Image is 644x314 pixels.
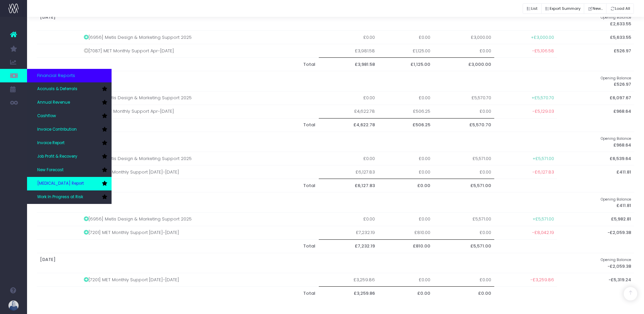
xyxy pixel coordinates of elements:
[81,105,319,118] td: [7087] MET Monthly Support Apr-[DATE]
[319,212,378,226] td: £0.00
[557,165,634,179] th: £411.81
[27,177,112,190] a: [MEDICAL_DATA] Report
[37,72,75,79] span: Financial Reports
[27,96,112,109] a: Annual Revenue
[81,179,319,192] th: Total
[37,253,557,273] th: [DATE]
[557,10,634,31] th: £2,633.55
[557,132,634,152] th: £968.64
[532,48,554,54] span: -£5,106.58
[433,287,494,300] th: £0.00
[433,44,494,58] td: £0.00
[37,194,83,200] span: Work In Progress at Risk
[37,192,557,213] th: [DATE]
[378,165,433,179] td: £0.00
[532,169,554,176] span: -£6,127.83
[532,108,554,115] span: -£5,129.03
[81,118,319,132] th: Total
[378,179,433,192] th: £0.00
[319,226,378,239] td: £7,232.19
[557,44,634,58] th: £526.97
[557,91,634,105] th: £6,097.67
[557,152,634,165] th: £6,539.64
[37,113,56,119] span: Cashflow
[81,58,319,71] th: Total
[37,100,70,106] span: Annual Revenue
[81,273,319,287] td: [7201] MET Monthly Support [DATE]-[DATE]
[319,165,378,179] td: £6,127.83
[541,3,585,14] button: Export Summary
[81,239,319,253] th: Total
[433,31,494,44] td: £3,000.00
[532,229,554,236] span: -£8,042.19
[531,95,554,101] span: +£5,570.70
[37,10,557,31] th: [DATE]
[557,192,634,213] th: £411.81
[378,239,433,253] th: £810.00
[319,239,378,253] th: £7,232.19
[27,150,112,163] a: Job Profit & Recovery
[557,212,634,226] th: £5,982.81
[532,216,554,223] span: +£5,571.00
[601,75,631,81] small: Opening Balance
[37,132,557,152] th: [DATE]
[378,58,433,71] th: £1,125.00
[433,273,494,287] td: £0.00
[319,152,378,165] td: £0.00
[81,165,319,179] td: [7201] MET Monthly Support [DATE]-[DATE]
[81,287,319,300] th: Total
[601,196,631,202] small: Opening Balance
[378,31,433,44] td: £0.00
[81,212,319,226] td: [6956] Metis Design & Marketing Support 2025
[433,179,494,192] th: £5,571.00
[27,123,112,136] a: Invoice Contribution
[557,253,634,273] th: -£2,059.38
[27,190,112,204] a: Work In Progress at Risk
[557,31,634,44] th: £5,633.55
[37,127,77,133] span: Invoice Contribution
[27,109,112,123] a: Cashflow
[433,239,494,253] th: £5,571.00
[378,273,433,287] td: £0.00
[433,152,494,165] td: £5,571.00
[319,118,378,132] th: £4,622.78
[433,58,494,71] th: £3,000.00
[557,226,634,239] th: -£2,059.38
[557,71,634,91] th: £526.97
[584,3,606,14] button: New...
[37,154,77,160] span: Job Profit & Recovery
[378,44,433,58] td: £1,125.00
[378,212,433,226] td: £0.00
[27,136,112,150] a: Invoice Report
[37,181,84,187] span: [MEDICAL_DATA] Report
[433,91,494,105] td: £5,570.70
[606,3,634,14] button: Load All
[523,3,542,14] button: List
[81,31,319,44] td: [6956] Metis Design & Marketing Support 2025
[433,105,494,118] td: £0.00
[433,118,494,132] th: £5,570.70
[378,118,433,132] th: £506.25
[319,273,378,287] td: £3,259.86
[37,140,65,146] span: Invoice Report
[433,165,494,179] td: £0.00
[81,91,319,105] td: [6956] Metis Design & Marketing Support 2025
[319,287,378,300] th: £3,259.86
[319,58,378,71] th: £3,981.58
[37,167,64,173] span: New Forecast
[530,277,554,283] span: -£3,259.86
[378,287,433,300] th: £0.00
[601,14,631,20] small: Opening Balance
[27,82,112,96] a: Accruals & Deferrals
[557,273,634,287] th: -£5,319.24
[378,226,433,239] td: £810.00
[81,44,319,58] td: [7087] MET Monthly Support Apr-[DATE]
[81,226,319,239] td: [7201] MET Monthly Support [DATE]-[DATE]
[532,155,554,162] span: +£5,571.00
[378,105,433,118] td: £506.25
[433,212,494,226] td: £5,571.00
[37,86,77,92] span: Accruals & Deferrals
[319,44,378,58] td: £3,981.58
[37,71,557,91] th: [DATE]
[319,179,378,192] th: £6,127.83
